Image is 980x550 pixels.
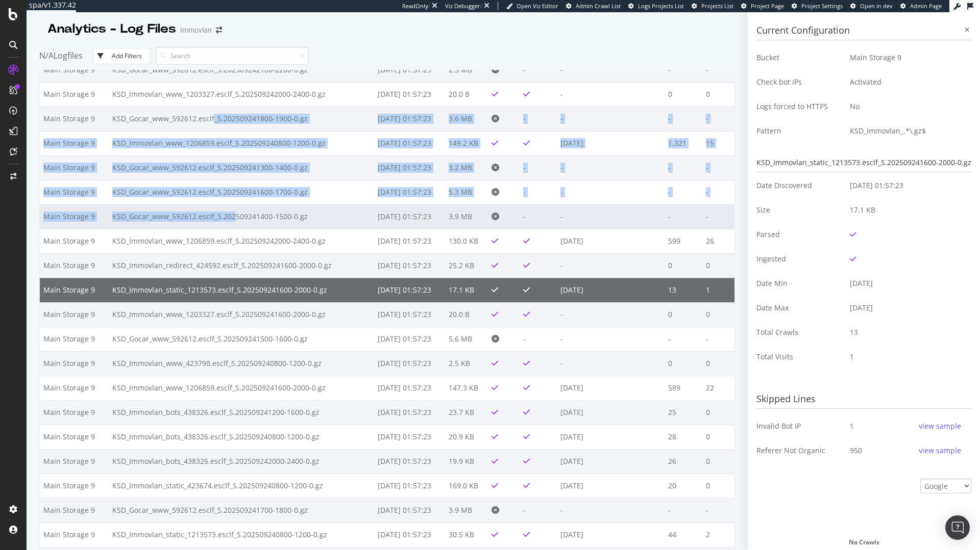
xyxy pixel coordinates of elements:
td: KSD_Gocar_www_592612.esclf_S.202509242100-2200-0.gz [109,58,374,82]
td: 5.3 MB [445,180,488,204]
td: [DATE] 01:57:23 [374,351,445,376]
td: [DATE] 01:57:23 [374,278,445,302]
td: - [557,155,665,180]
td: 0 [665,253,702,278]
span: 950 [850,446,862,456]
td: - [557,351,665,376]
a: Project Page [741,2,784,10]
td: [DATE] 01:57:23 [842,173,971,198]
td: - [665,58,702,82]
td: [DATE] 01:57:23 [374,107,445,131]
td: Main Storage 9 [40,522,109,547]
td: 5.6 MB [445,327,488,351]
td: KSD_Gocar_www_592612.esclf_S.202509241700-1800-0.gz [109,498,374,522]
td: 13 [842,320,971,345]
td: 13 [665,278,702,302]
div: view sample [919,446,961,456]
td: - [520,498,557,522]
td: [DATE] 01:57:23 [374,58,445,82]
td: [DATE] 01:57:23 [374,204,445,229]
button: Add Filters [93,48,151,64]
span: Admin Page [910,2,942,10]
td: [DATE] 01:57:23 [374,82,445,107]
td: 0 [665,82,702,107]
td: 3.6 MB [445,107,488,131]
td: - [557,180,665,204]
td: KSD_Immovlan_static_1213573.esclf_S.202509241600-2000-0.gz [109,278,374,302]
td: [DATE] 01:57:23 [374,474,445,498]
td: Check bot IPs [756,70,842,94]
h3: Skipped Lines [756,390,971,409]
td: - [520,204,557,229]
td: KSD_Immovlan_bots_438326.esclf_S.202509242000-2400-0.gz [109,449,374,474]
td: - [557,327,665,351]
td: Main Storage 9 [40,498,109,522]
td: KSD_Gocar_www_592612.esclf_S.202509241800-1900-0.gz [109,107,374,131]
td: 0 [702,302,734,327]
div: Add Filters [112,51,142,60]
td: 149.2 KB [445,131,488,155]
td: - [665,107,702,131]
td: KSD_Immovlan_.*\.gz$ [842,119,971,143]
span: 1 [850,421,854,431]
td: Referer Not Organic [756,438,842,463]
td: [DATE] [557,474,665,498]
td: 169.0 KB [445,474,488,498]
td: KSD_Gocar_www_592612.esclf_S.202509241400-1500-0.gz [109,204,374,229]
td: - [520,58,557,82]
td: Main Storage 9 [40,376,109,400]
td: [DATE] [557,229,665,253]
span: Open in dev [860,2,893,10]
td: KSD_Immovlan_www_1206859.esclf_S.202509241600-2000-0.gz [109,376,374,400]
td: KSD_Gocar_www_592612.esclf_S.202509241600-1700-0.gz [109,180,374,204]
td: - [520,180,557,204]
h3: Current Configuration [756,21,971,40]
td: Main Storage 9 [40,278,109,302]
td: [DATE] [557,449,665,474]
td: 3.9 MB [445,204,488,229]
td: KSD_Immovlan_bots_438326.esclf_S.202509241200-1600-0.gz [109,400,374,425]
td: Date Min [756,271,842,296]
td: 147.3 KB [445,376,488,400]
a: Logs Projects List [628,2,684,10]
td: Main Storage 9 [40,58,109,82]
td: KSD_Immovlan_www_1203327.esclf_S.202509242000-2400-0.gz [109,82,374,107]
td: - [665,327,702,351]
td: [DATE] 01:57:23 [374,498,445,522]
td: Main Storage 9 [40,82,109,107]
div: Open Intercom Messenger [945,515,970,540]
td: [DATE] 01:57:23 [374,425,445,449]
td: Main Storage 9 [842,45,971,70]
td: - [702,107,734,131]
td: 3.9 MB [445,498,488,522]
td: Activated [842,70,971,94]
td: 44 [665,522,702,547]
td: - [520,107,557,131]
div: ReadOnly: [402,2,430,10]
td: Total Crawls [756,320,842,345]
td: 0 [665,302,702,327]
a: Open in dev [850,2,893,10]
td: Main Storage 9 [40,327,109,351]
span: Admin Crawl List [576,2,621,10]
td: 1 [702,278,734,302]
td: [DATE] 01:57:23 [374,376,445,400]
td: [DATE] [842,296,971,320]
td: - [557,253,665,278]
td: - [557,58,665,82]
td: Bucket [756,45,842,70]
td: [DATE] 01:57:23 [374,522,445,547]
td: KSD_Immovlan_redirect_424592.esclf_S.202509241600-2000-0.gz [109,253,374,278]
td: 20.0 B [445,82,488,107]
td: Parsed [756,222,842,247]
td: [DATE] [557,376,665,400]
td: 599 [665,229,702,253]
td: KSD_Immovlan_www_1206859.esclf_S.202509240800-1200-0.gz [109,131,374,155]
td: - [702,58,734,82]
td: Size [756,198,842,222]
td: 20 [665,474,702,498]
td: Date Max [756,296,842,320]
td: Main Storage 9 [40,155,109,180]
td: 0 [702,449,734,474]
td: 2.5 KB [445,351,488,376]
